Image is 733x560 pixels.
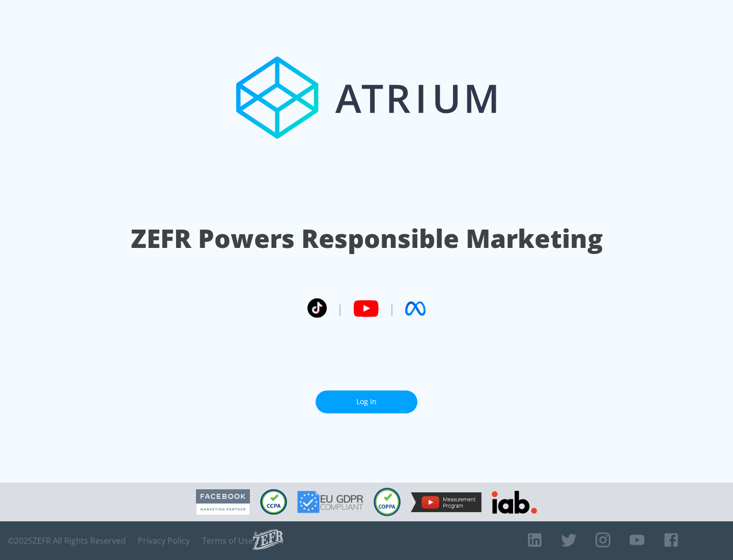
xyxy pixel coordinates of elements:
img: CCPA Compliant [260,489,287,515]
a: Privacy Policy [138,536,190,546]
img: Facebook Marketing Partner [196,489,250,515]
span: | [389,301,395,316]
img: COPPA Compliant [374,488,401,516]
span: | [337,301,343,316]
img: YouTube Measurement Program [411,492,482,512]
a: Terms of Use [202,536,253,546]
a: Log In [316,390,417,413]
h1: ZEFR Powers Responsible Marketing [131,221,603,256]
img: GDPR Compliant [297,491,363,513]
img: IAB [492,491,537,514]
span: © 2025 ZEFR All Rights Reserved [8,536,126,546]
